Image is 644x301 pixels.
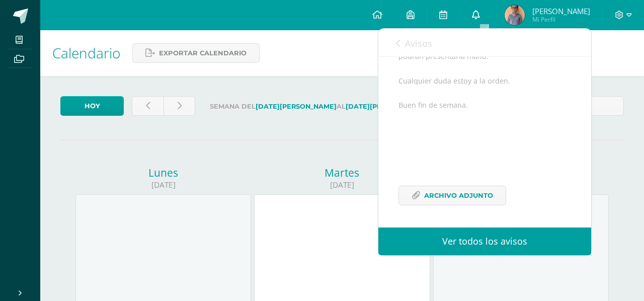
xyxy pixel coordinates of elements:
strong: [DATE][PERSON_NAME] [346,103,427,110]
span: Avisos [405,37,432,49]
a: Exportar calendario [132,43,260,63]
div: [DATE] [254,180,430,190]
span: Mi Perfil [532,15,590,24]
span: Archivo Adjunto [424,186,493,205]
div: Martes [254,166,430,180]
label: Semana del al [203,96,433,117]
strong: [DATE][PERSON_NAME] [256,103,337,110]
img: b69cd4c2f2de2abe0fcceddc1ad021b6.png [505,5,525,25]
div: Lunes [75,166,251,180]
span: Exportar calendario [159,44,247,62]
a: Hoy [60,96,124,116]
span: [PERSON_NAME] [532,6,590,16]
span: Calendario [52,43,120,62]
div: [DATE] [75,180,251,190]
a: Archivo Adjunto [398,186,506,205]
a: Ver todos los avisos [378,228,591,255]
